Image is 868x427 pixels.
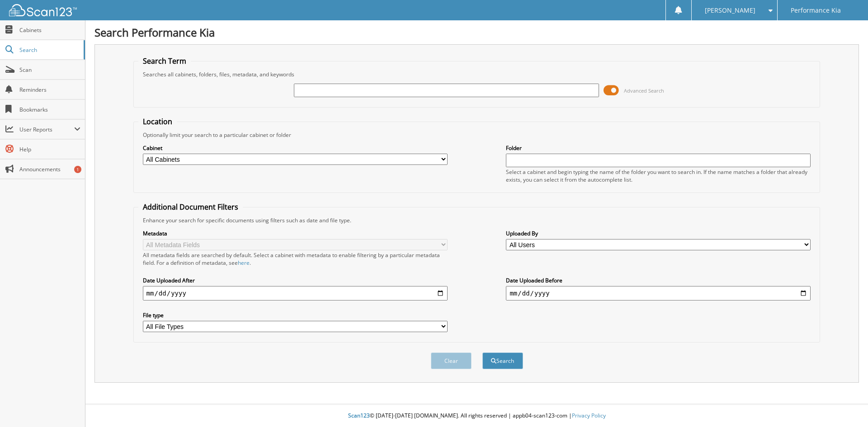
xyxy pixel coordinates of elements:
span: Bookmarks [19,106,80,113]
input: end [506,286,811,300]
label: File type [143,311,448,319]
legend: Location [138,117,177,127]
input: start [143,286,448,300]
a: Privacy Policy [572,412,606,419]
h1: Search Performance Kia [94,25,859,40]
legend: Search Term [138,56,191,66]
legend: Additional Document Filters [138,202,243,212]
span: Performance Kia [791,8,841,13]
div: Enhance your search for specific documents using filters such as date and file type. [138,216,816,224]
label: Metadata [143,230,448,237]
button: Clear [431,352,472,369]
label: Date Uploaded After [143,277,448,284]
span: Reminders [19,86,80,94]
span: Scan123 [348,412,370,419]
label: Folder [506,144,811,152]
label: Cabinet [143,144,448,152]
span: Help [19,145,80,153]
span: Scan [19,66,80,74]
div: © [DATE]-[DATE] [DOMAIN_NAME]. All rights reserved | appb04-scan123-com | [85,405,868,427]
label: Uploaded By [506,230,811,237]
span: User Reports [19,126,74,133]
span: [PERSON_NAME] [705,8,755,13]
span: Search [19,46,79,54]
div: Optionally limit your search to a particular cabinet or folder [138,131,816,139]
span: Advanced Search [624,87,664,94]
div: All metadata fields are searched by default. Select a cabinet with metadata to enable filtering b... [143,251,448,267]
span: Cabinets [19,26,80,34]
label: Date Uploaded Before [506,277,811,284]
img: scan123-logo-white.svg [9,4,77,16]
div: Searches all cabinets, folders, files, metadata, and keywords [138,70,816,78]
div: Select a cabinet and begin typing the name of the folder you want to search in. If the name match... [506,168,811,183]
a: here [238,259,250,267]
button: Search [482,352,523,369]
div: 1 [74,166,81,173]
span: Announcements [19,165,80,173]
